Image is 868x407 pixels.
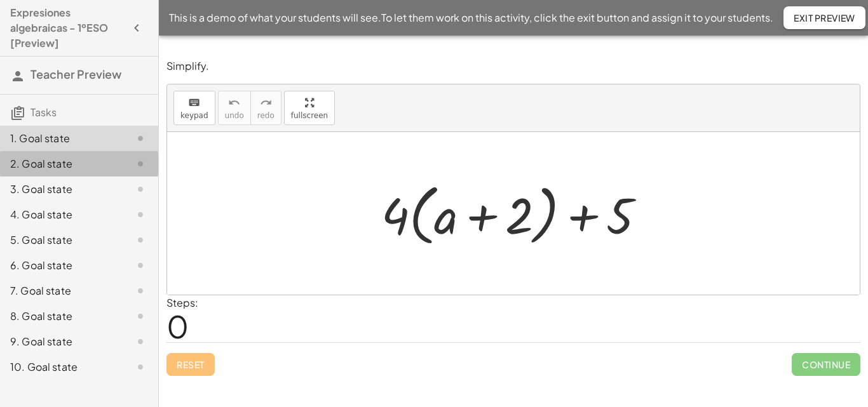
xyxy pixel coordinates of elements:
i: Task not started. [133,359,148,375]
i: Task not started. [133,309,148,324]
i: Task not started. [133,182,148,197]
i: Task not started. [133,258,148,273]
span: fullscreen [291,111,328,120]
h4: Expresiones algebraicas - 1ºESO [Preview] [10,5,125,51]
i: keyboard [188,95,200,110]
i: Task not started. [133,283,148,298]
span: keypad [180,111,208,120]
span: undo [225,111,244,120]
span: 0 [166,307,189,345]
i: Task not started. [133,207,148,222]
div: 1. Goal state [10,131,112,146]
div: 9. Goal state [10,334,112,349]
span: This is a demo of what your students will see. To let them work on this activity, click the exit ... [169,10,773,25]
span: Tasks [31,105,57,119]
i: Task not started. [133,334,148,349]
button: undoundo [218,91,251,125]
i: Task not started. [133,156,148,171]
span: redo [257,111,275,120]
p: Simplify. [166,59,860,74]
i: Task not started. [133,232,148,248]
div: 2. Goal state [10,156,112,171]
div: 3. Goal state [10,182,112,197]
div: 4. Goal state [10,207,112,222]
div: 7. Goal state [10,283,112,298]
button: redoredo [250,91,281,125]
i: undo [228,95,240,110]
i: Task not started. [133,131,148,146]
div: 5. Goal state [10,232,112,248]
label: Steps: [166,296,198,309]
button: Exit Preview [783,6,865,29]
button: keyboardkeypad [173,91,215,125]
div: 10. Goal state [10,359,112,375]
span: Exit Preview [794,12,855,23]
i: redo [260,95,272,110]
button: fullscreen [284,91,335,125]
div: 8. Goal state [10,309,112,324]
span: Teacher Preview [31,67,121,81]
div: 6. Goal state [10,258,112,273]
